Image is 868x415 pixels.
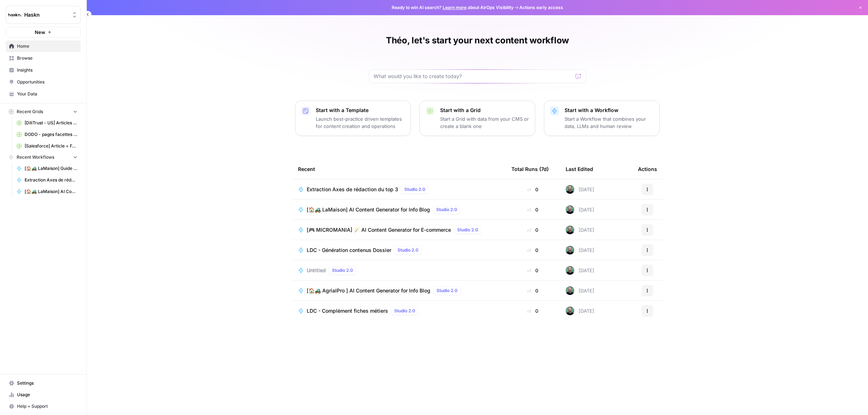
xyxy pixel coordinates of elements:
span: New [35,29,45,36]
button: Recent Workflows [6,152,81,163]
span: Extraction Axes de rédaction du top 3 [307,186,398,193]
span: Insights [17,67,77,73]
div: [DATE] [566,205,594,214]
span: Actions early access [519,4,563,11]
span: Opportunities [17,79,77,85]
span: Home [17,43,77,50]
span: Ready to win AI search? about AirOps Visibility [392,4,514,11]
div: [DATE] [566,226,594,234]
span: Usage [17,392,77,398]
input: What would you like to create today? [374,73,573,80]
span: [Salesforce] Article + FAQ + Posts RS / Opti [25,143,77,149]
span: [🏠🚜 AgrialPro ] AI Content Generator for Info Blog [307,287,430,294]
div: [DATE] [566,246,594,254]
span: Browse [17,55,77,61]
a: Extraction Axes de rédaction du top 3Studio 2.0 [298,185,500,194]
div: 0 [511,307,554,315]
a: LDC - Génération contenus DossierStudio 2.0 [298,246,500,254]
div: 0 [511,287,554,294]
div: [DATE] [566,185,594,194]
p: Start with a Workflow [565,107,654,114]
span: DODO - pages facettes Grid [25,131,77,138]
button: New [6,27,81,38]
span: Recent Workflows [17,154,54,161]
h1: Théo, let's start your next content workflow [386,35,569,46]
span: Recent Grids [17,108,43,115]
a: LDC - Complément fiches métiersStudio 2.0 [298,307,500,315]
span: Your Data [17,91,77,97]
span: Studio 2.0 [397,247,418,253]
a: [🏠🚜 LaMaison] AI Content Generator for Info Blog [13,186,81,197]
div: 0 [511,226,554,234]
span: Haskn [24,11,68,18]
span: Studio 2.0 [436,206,457,213]
div: [DATE] [566,286,594,295]
a: Settings [6,377,81,389]
a: UntitledStudio 2.0 [298,266,500,275]
button: Workspace: Haskn [6,6,81,24]
span: Studio 2.0 [457,227,478,233]
span: LDC - Génération contenus Dossier [307,247,391,254]
p: Start a Workflow that combines your data, LLMs and human review [565,115,654,130]
img: eldrt0s0bgdfrxd9l65lxkaynort [566,307,574,315]
span: LDC - Complément fiches métiers [307,307,388,315]
p: Start a Grid with data from your CMS or create a blank one [440,115,529,130]
a: DODO - pages facettes Grid [13,129,81,140]
button: Recent Grids [6,106,81,117]
div: 0 [511,186,554,193]
div: 0 [511,206,554,213]
div: [DATE] [566,266,594,275]
span: Studio 2.0 [394,308,415,314]
div: 0 [511,247,554,254]
a: Learn more [443,5,467,10]
button: Start with a TemplateLaunch best-practice driven templates for content creation and operations [295,100,411,136]
p: Start with a Grid [440,107,529,114]
span: [🏠🚜 LaMaison] AI Content Generator for Info Blog [25,188,77,195]
button: Help + Support [6,401,81,412]
p: Start with a Template [316,107,405,114]
a: [🏠🚜 LaMaison] AI Content Generator for Info BlogStudio 2.0 [298,205,500,214]
span: [🎮 MICROMANIA] 🪄 AI Content Generator for E-commerce [307,226,451,234]
span: Studio 2.0 [437,287,458,294]
a: [🏠🚜 LaMaison] Guide d'achat Generator [13,163,81,174]
div: 0 [511,267,554,274]
span: Untitled [307,267,326,274]
span: Studio 2.0 [404,186,425,193]
span: Extraction Axes de rédaction du top 3 [25,177,77,183]
a: Home [6,40,81,52]
span: [🏠🚜 LaMaison] Guide d'achat Generator [25,165,77,172]
img: eldrt0s0bgdfrxd9l65lxkaynort [566,286,574,295]
a: Usage [6,389,81,401]
span: Settings [17,380,77,386]
img: eldrt0s0bgdfrxd9l65lxkaynort [566,205,574,214]
a: [Salesforce] Article + FAQ + Posts RS / Opti [13,140,81,152]
div: Total Runs (7d) [511,159,549,179]
button: Start with a WorkflowStart a Workflow that combines your data, LLMs and human review [544,100,660,136]
img: eldrt0s0bgdfrxd9l65lxkaynort [566,266,574,275]
a: Opportunities [6,76,81,88]
p: Launch best-practice driven templates for content creation and operations [316,115,405,130]
div: [DATE] [566,307,594,315]
img: eldrt0s0bgdfrxd9l65lxkaynort [566,226,574,234]
img: eldrt0s0bgdfrxd9l65lxkaynort [566,246,574,254]
a: Browse [6,52,81,64]
img: Haskn Logo [8,8,21,21]
span: Studio 2.0 [332,267,353,274]
a: [🎮 MICROMANIA] 🪄 AI Content Generator for E-commerceStudio 2.0 [298,226,500,234]
a: Insights [6,64,81,76]
a: Extraction Axes de rédaction du top 3 [13,174,81,186]
a: [🏠🚜 AgrialPro ] AI Content Generator for Info BlogStudio 2.0 [298,286,500,295]
span: Help + Support [17,403,77,410]
a: Your Data [6,88,81,100]
div: Actions [638,159,657,179]
span: [🏠🚜 LaMaison] AI Content Generator for Info Blog [307,206,430,213]
img: eldrt0s0bgdfrxd9l65lxkaynort [566,185,574,194]
div: Last Edited [566,159,593,179]
div: Recent [298,159,500,179]
button: Start with a GridStart a Grid with data from your CMS or create a blank one [420,100,535,136]
span: [DiliTrust - US] Articles de blog 700-1000 mots Grid [25,120,77,126]
a: [DiliTrust - US] Articles de blog 700-1000 mots Grid [13,117,81,129]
